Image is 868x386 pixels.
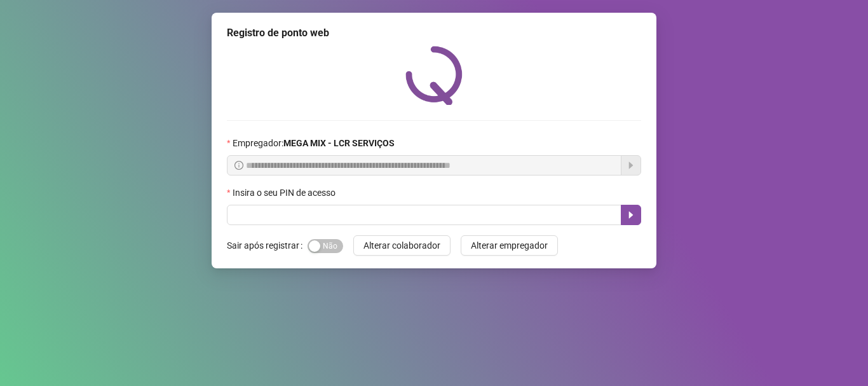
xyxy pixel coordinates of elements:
[283,138,395,148] strong: MEGA MIX - LCR SERVIÇOS
[461,235,558,256] button: Alterar empregador
[353,235,451,256] button: Alterar colaborador
[363,238,440,252] span: Alterar colaborador
[227,25,641,41] div: Registro de ponto web
[471,238,548,252] span: Alterar empregador
[227,235,308,256] label: Sair após registrar
[405,46,463,105] img: QRPoint
[233,136,395,150] span: Empregador :
[626,210,636,220] span: caret-right
[227,186,344,200] label: Insira o seu PIN de acesso
[234,161,243,170] span: info-circle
